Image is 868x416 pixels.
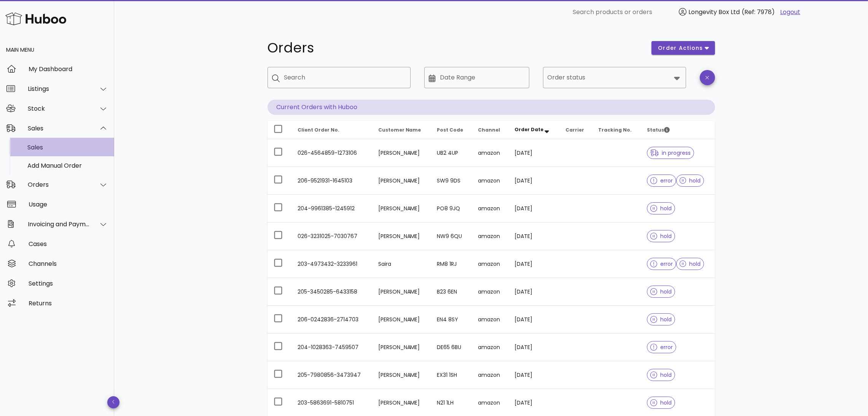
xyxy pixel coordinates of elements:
td: amazon [472,167,508,195]
h1: Orders [268,41,643,55]
p: Current Orders with Huboo [268,100,715,115]
div: Returns [29,300,108,307]
td: 204-1028363-7459507 [292,333,372,361]
span: error [650,345,673,350]
td: [PERSON_NAME] [372,167,431,195]
td: DE65 6BU [431,333,472,361]
span: Order Date [514,126,543,133]
td: amazon [472,306,508,333]
div: Settings [29,280,108,287]
td: [PERSON_NAME] [372,195,431,222]
td: amazon [472,250,508,278]
span: Tracking No. [598,127,632,133]
td: [DATE] [508,333,559,361]
span: hold [650,206,672,211]
span: hold [680,178,701,183]
td: [DATE] [508,139,559,167]
span: hold [650,317,672,322]
td: 204-9961385-1245912 [292,195,372,222]
span: Carrier [565,127,584,133]
td: UB2 4UP [431,139,472,167]
span: in progress [650,150,691,156]
td: [PERSON_NAME] [372,333,431,361]
div: Listings [28,85,90,92]
td: SW9 9DS [431,167,472,195]
td: [PERSON_NAME] [372,222,431,250]
td: PO8 9JQ [431,195,472,222]
span: Status [647,127,670,133]
span: Post Code [437,127,463,133]
span: Customer Name [378,127,421,133]
div: Stock [28,105,90,112]
div: My Dashboard [29,65,108,73]
td: [DATE] [508,167,559,195]
td: amazon [472,333,508,361]
span: order actions [658,44,703,52]
div: Orders [28,181,90,188]
span: hold [650,372,672,378]
span: error [650,261,673,267]
th: Carrier [559,121,592,139]
td: 026-4564859-1273106 [292,139,372,167]
div: Order status [543,67,686,88]
th: Post Code [431,121,472,139]
td: [PERSON_NAME] [372,278,431,306]
td: 205-3450285-6433158 [292,278,372,306]
th: Tracking No. [592,121,641,139]
td: [DATE] [508,278,559,306]
th: Customer Name [372,121,431,139]
div: Cases [29,240,108,248]
td: B23 6EN [431,278,472,306]
td: 026-3231025-7030767 [292,222,372,250]
td: [PERSON_NAME] [372,139,431,167]
span: error [650,178,673,183]
button: order actions [651,41,715,55]
th: Status [641,121,715,139]
td: NW9 6QU [431,222,472,250]
span: hold [650,400,672,405]
img: Huboo Logo [5,11,66,27]
td: 205-7980856-3473947 [292,361,372,389]
span: Longevity Box Ltd [688,8,740,16]
th: Channel [472,121,508,139]
td: amazon [472,278,508,306]
span: (Ref: 7978) [742,8,775,16]
div: Sales [28,125,90,132]
td: Saira [372,250,431,278]
td: amazon [472,361,508,389]
td: [DATE] [508,250,559,278]
td: 203-4973432-3233961 [292,250,372,278]
span: Client Order No. [298,127,340,133]
div: Sales [27,144,108,151]
div: Add Manual Order [27,162,108,169]
div: Usage [29,201,108,208]
span: hold [680,261,701,267]
td: EX31 1SH [431,361,472,389]
div: Channels [29,260,108,267]
th: Order Date: Sorted descending. Activate to remove sorting. [508,121,559,139]
td: RM8 1RJ [431,250,472,278]
span: hold [650,233,672,239]
td: 206-0242836-2714703 [292,306,372,333]
a: Logout [780,8,800,17]
td: [PERSON_NAME] [372,306,431,333]
th: Client Order No. [292,121,372,139]
td: amazon [472,222,508,250]
td: [DATE] [508,195,559,222]
td: amazon [472,139,508,167]
div: Invoicing and Payments [28,221,90,228]
td: EN4 8SY [431,306,472,333]
td: [DATE] [508,361,559,389]
td: [PERSON_NAME] [372,361,431,389]
td: [DATE] [508,306,559,333]
td: 206-9521931-1645103 [292,167,372,195]
span: Channel [478,127,500,133]
span: hold [650,289,672,294]
td: [DATE] [508,222,559,250]
td: amazon [472,195,508,222]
